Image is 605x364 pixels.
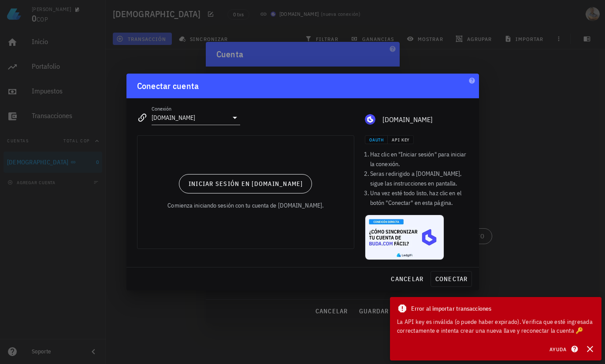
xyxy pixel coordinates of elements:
li: Seras redirigido a [DOMAIN_NAME], sigue las instrucciones en pantalla. [370,169,468,188]
div: Conectar cuenta [137,79,199,93]
label: Conexión [152,105,171,112]
button: cancelar [387,271,427,287]
button: Iniciar sesión en [DOMAIN_NAME] [179,174,312,193]
button: conectar [431,271,471,287]
div: Comienza iniciando sesión con tu cuenta de [DOMAIN_NAME]. [167,201,323,210]
span: Ayuda [549,345,576,353]
li: Una vez esté todo listo, haz clic en el botón "Conectar" en esta página. [370,188,468,208]
div: [DOMAIN_NAME] [382,115,468,124]
button: Ayuda [544,343,582,355]
button: API Key [388,135,414,144]
span: conectar [434,275,468,283]
span: cancelar [390,275,423,283]
li: Haz clic en "Iniciar sesión" para iniciar la conexión. [370,149,468,169]
span: Error al importar transacciones [411,304,491,313]
span: API Key [391,137,410,143]
button: OAuth [365,135,388,144]
span: Iniciar sesión en [DOMAIN_NAME] [188,180,303,188]
div: La API key es inválida (o puede haber expirado). Verifica que esté ingresada correctamente e inte... [397,317,594,335]
span: OAuth [369,137,384,143]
